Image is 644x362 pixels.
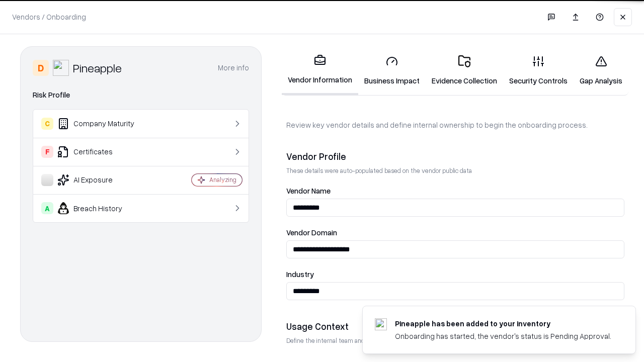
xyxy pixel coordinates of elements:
[574,47,628,94] a: Gap Analysis
[41,146,162,158] div: Certificates
[53,60,69,76] img: Pineapple
[286,120,624,130] p: Review key vendor details and define internal ownership to begin the onboarding process.
[426,47,503,94] a: Evidence Collection
[286,166,624,175] p: These details were auto-populated based on the vendor public data
[33,89,249,101] div: Risk Profile
[33,60,49,76] div: D
[282,46,358,95] a: Vendor Information
[41,146,53,158] div: F
[41,118,162,130] div: Company Maturity
[358,47,426,94] a: Business Impact
[41,202,162,214] div: Breach History
[41,202,53,214] div: A
[395,331,611,341] div: Onboarding has started, the vendor's status is Pending Approval.
[209,175,236,184] div: Analyzing
[41,118,53,130] div: C
[218,59,249,77] button: More info
[286,150,624,162] div: Vendor Profile
[286,336,624,345] p: Define the internal team and reason for using this vendor. This helps assess business relevance a...
[286,320,624,332] div: Usage Context
[375,318,387,330] img: pineappleenergy.com
[395,318,611,329] div: Pineapple has been added to your inventory
[286,187,624,195] label: Vendor Name
[73,60,122,76] div: Pineapple
[41,174,162,186] div: AI Exposure
[12,12,86,22] p: Vendors / Onboarding
[286,229,624,236] label: Vendor Domain
[503,47,574,94] a: Security Controls
[286,270,624,278] label: Industry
